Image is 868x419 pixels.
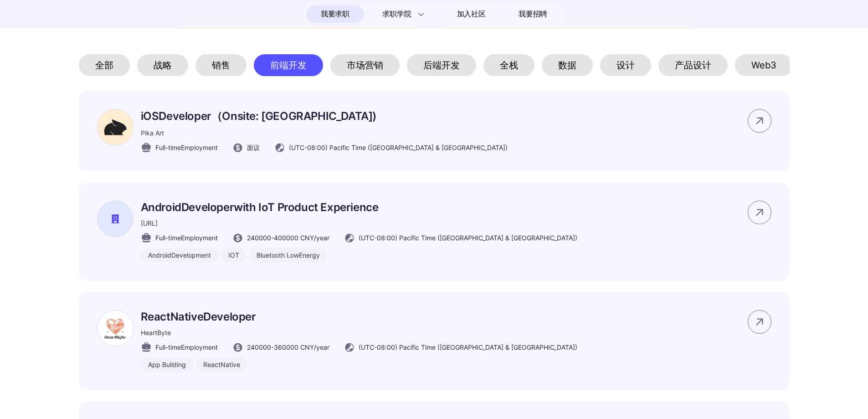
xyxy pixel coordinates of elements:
div: Web3 [735,54,793,76]
relin-hc: Android [148,250,211,260]
div: 数据 [542,54,593,76]
relin-origin: Employment [181,234,218,242]
span: [URL] [141,219,158,227]
span: 面议 [247,143,260,152]
span: 240000 - 360000 CNY /year [247,342,329,352]
div: IOT [221,248,247,263]
span: 求职学院 [382,9,411,20]
relin-origin: React [203,361,221,368]
div: 战略 [137,54,188,76]
div: 产品设计 [658,54,728,76]
relin-origin: Employment [181,144,218,151]
relin-hc: Native [203,360,240,369]
relin-hc: Full-time [155,234,218,242]
span: HeartByte [141,329,171,336]
div: 全部 [79,54,130,76]
div: 全栈 [483,54,534,76]
div: 后端开发 [407,54,476,76]
div: 设计 [600,54,651,76]
span: (UTC-08:00) Pacific Time ([GEOGRAPHIC_DATA] & [GEOGRAPHIC_DATA]) [289,143,508,152]
span: (UTC-08:00) Pacific Time ([GEOGRAPHIC_DATA] & [GEOGRAPHIC_DATA]) [359,233,577,243]
span: 我要求职 [321,7,349,21]
relin-origin: Development [171,251,211,259]
relin-hc: Full-time [155,343,218,351]
span: 我要招聘 [519,9,547,20]
div: 前端开发 [254,54,323,76]
span: (UTC-08:00) Pacific Time ([GEOGRAPHIC_DATA] & [GEOGRAPHIC_DATA]) [359,342,577,352]
relin-origin: React [141,310,170,323]
relin-hc: Native [141,310,256,323]
span: 加入社区 [457,7,486,21]
span: Pika Art [141,129,164,137]
relin-origin: Developer [203,310,256,323]
relin-origin: Employment [181,343,218,351]
relin-hc: Full-time [155,144,218,151]
relin-hc: Android with IoT Product Experience [141,201,379,214]
relin-hc: Bluetooth Low [257,250,320,260]
relin-origin: Developer [159,109,211,123]
div: 销售 [195,54,247,76]
relin-origin: Developer [181,201,234,214]
relin-origin: Energy [299,251,320,259]
div: App Building [141,357,193,372]
relin-hc: iOS （Onsite: [GEOGRAPHIC_DATA]) [141,109,376,123]
span: 240000 - 400000 CNY /year [247,233,329,243]
div: 市场营销 [330,54,400,76]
